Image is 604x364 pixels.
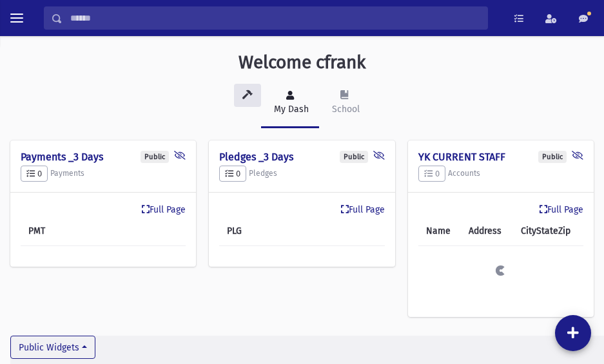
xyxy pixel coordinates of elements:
[418,151,583,163] h4: YK CURRENT STAFF
[142,203,186,216] a: Full Page
[340,151,368,163] div: Public
[418,166,583,182] h5: Accounts
[461,216,513,246] th: Address
[271,102,309,116] div: My Dash
[21,151,186,163] h4: Payments _3 Days
[329,102,360,116] div: School
[540,203,583,216] a: Full Page
[21,166,48,182] button: 0
[21,166,186,182] h5: Payments
[219,166,384,182] h5: Pledges
[219,216,273,246] th: PLG
[21,216,77,246] th: PMT
[538,151,567,163] div: Public
[341,203,385,216] a: Full Page
[10,336,95,359] button: Public Widgets
[141,151,169,163] div: Public
[219,151,384,163] h4: Pledges _3 Days
[26,169,42,178] span: 0
[513,216,583,246] th: CityStateZip
[5,6,28,30] button: toggle menu
[63,6,487,30] input: Search
[418,216,462,246] th: Name
[424,169,440,178] span: 0
[239,52,365,73] h3: Welcome cfrank
[418,166,445,182] button: 0
[219,166,246,182] button: 0
[261,79,319,128] a: My Dash
[319,79,370,128] a: School
[225,169,240,178] span: 0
